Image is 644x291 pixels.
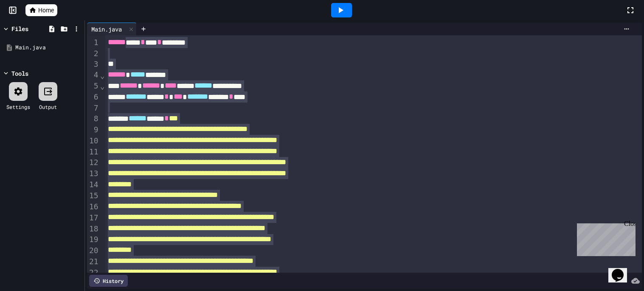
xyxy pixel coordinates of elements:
[87,113,100,124] div: 8
[87,80,100,91] div: 5
[87,69,100,80] div: 4
[39,103,57,111] div: Output
[87,267,100,278] div: 22
[87,37,100,48] div: 1
[89,275,128,287] div: History
[87,48,100,59] div: 2
[38,6,54,14] span: Home
[11,24,28,33] div: Files
[87,201,100,212] div: 16
[87,212,100,223] div: 17
[87,256,100,267] div: 21
[87,157,100,168] div: 12
[87,179,100,190] div: 14
[87,245,100,256] div: 20
[6,103,30,111] div: Settings
[87,135,100,146] div: 10
[3,3,59,54] div: Chat with us now!Close
[100,82,105,91] span: Fold line
[87,124,100,135] div: 9
[87,146,100,157] div: 11
[11,69,28,78] div: Tools
[25,4,57,16] a: Home
[87,168,100,179] div: 13
[100,71,105,80] span: Fold line
[608,257,636,282] iframe: chat widget
[87,103,100,113] div: 7
[87,223,100,234] div: 18
[87,234,100,245] div: 19
[574,220,636,256] iframe: To enrich screen reader interactions, please activate Accessibility in Grammarly extension settings
[87,25,126,34] div: Main.java
[87,91,100,103] div: 6
[15,43,82,52] div: Main.java
[87,23,137,35] div: Main.java
[87,190,100,201] div: 15
[87,59,100,69] div: 3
